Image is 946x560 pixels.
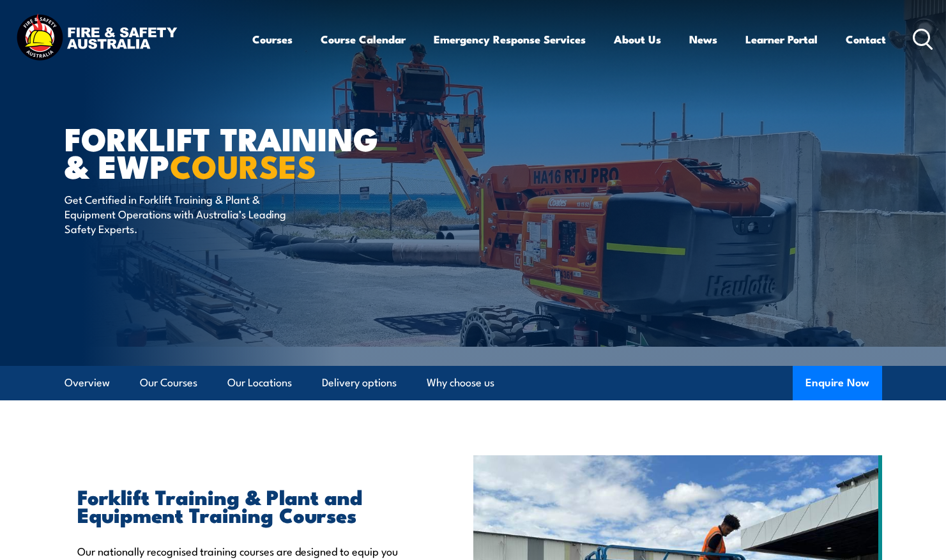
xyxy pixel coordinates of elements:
[689,22,717,56] a: News
[614,22,661,56] a: About Us
[434,22,586,56] a: Emergency Response Services
[322,366,397,400] a: Delivery options
[846,22,886,56] a: Contact
[65,124,380,179] h1: Forklift Training & EWP
[170,140,316,190] strong: COURSES
[77,487,415,523] h2: Forklift Training & Plant and Equipment Training Courses
[793,366,882,400] button: Enquire Now
[321,22,406,56] a: Course Calendar
[427,366,494,400] a: Why choose us
[745,22,818,56] a: Learner Portal
[140,366,197,400] a: Our Courses
[65,192,298,236] p: Get Certified in Forklift Training & Plant & Equipment Operations with Australia’s Leading Safety...
[65,366,110,400] a: Overview
[227,366,292,400] a: Our Locations
[252,22,293,56] a: Courses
